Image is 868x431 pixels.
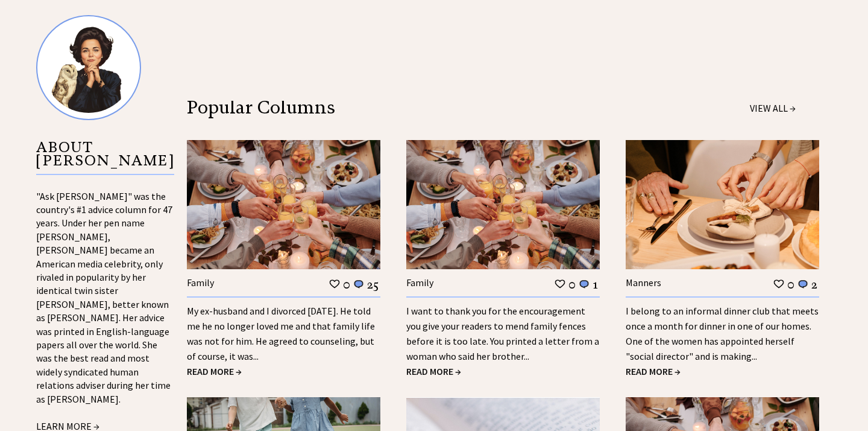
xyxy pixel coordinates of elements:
[626,365,681,377] a: READ MORE →
[787,276,795,292] td: 0
[406,140,600,269] img: family.jpg
[187,305,375,362] a: My ex-husband and I divorced [DATE]. He told me he no longer loved me and that family life was no...
[406,305,599,362] a: I want to thank you for the encouragement you give your readers to mend family fences before it i...
[568,276,576,292] td: 0
[797,279,809,290] img: message_round%201.png
[366,276,379,292] td: 25
[187,140,380,269] img: family.jpg
[187,101,574,114] div: Popular Columns
[342,276,351,292] td: 0
[750,102,796,114] a: VIEW ALL →
[36,15,141,120] img: Ann8%20v2%20small.png
[187,365,242,377] a: READ MORE →
[187,276,214,289] a: Family
[36,141,174,175] p: ABOUT [PERSON_NAME]
[592,276,599,292] td: 1
[811,276,818,292] td: 2
[554,278,566,290] img: heart_outline%201.png
[773,278,785,290] img: heart_outline%201.png
[626,305,819,362] a: I belong to an informal dinner club that meets once a month for dinner in one of our homes. One o...
[353,279,365,290] img: message_round%201.png
[578,279,590,290] img: message_round%201.png
[406,365,461,377] a: READ MORE →
[626,140,819,269] img: manners.jpg
[329,278,341,290] img: heart_outline%201.png
[626,276,661,289] a: Manners
[406,276,433,289] a: Family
